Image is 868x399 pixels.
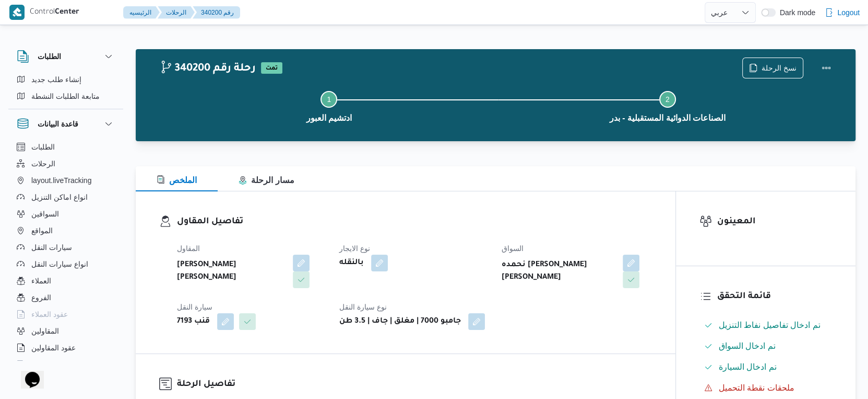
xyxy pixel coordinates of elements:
[719,383,794,392] span: ملحقات نقطة التحميل
[13,139,119,155] button: الطلبات
[266,65,278,72] b: تمت
[31,275,51,287] span: العملاء
[31,90,100,102] span: متابعة الطلبات النشطة
[327,95,331,104] span: 1
[160,78,498,133] button: ادتشيم العبور
[719,382,794,394] span: ملحقات نقطة التحميل
[13,272,119,289] button: العملاء
[13,339,119,356] button: عقود المقاولين
[13,256,119,272] button: انواع سيارات النقل
[837,6,860,19] span: Logout
[700,380,833,396] button: ملحقات نقطة التحميل
[13,239,119,256] button: سيارات النقل
[13,306,119,323] button: عقود العملاء
[339,303,387,311] span: نوع سيارة النقل
[157,176,197,185] span: الملخص
[776,8,815,17] span: Dark mode
[821,2,864,23] button: Logout
[31,141,55,153] span: الطلبات
[717,290,833,304] h3: قائمة التحقق
[13,189,119,206] button: انواع اماكن التنزيل
[762,62,796,74] span: نسخ الرحلة
[31,258,88,270] span: انواع سيارات النقل
[13,356,119,373] button: اجهزة التليفون
[13,206,119,222] button: السواقين
[55,8,79,17] b: Center
[610,112,726,124] span: الصناعات الدوائية المستقبلية - بدر
[13,323,119,339] button: المقاولين
[13,172,119,189] button: layout.liveTracking
[13,155,119,172] button: الرحلات
[719,321,821,329] span: تم ادخال تفاصيل نفاط التنزيل
[177,303,212,311] span: سيارة النقل
[31,73,81,86] span: إنشاء طلب جديد
[31,358,75,371] span: اجهزة التليفون
[700,317,833,334] button: تم ادخال تفاصيل نفاط التنزيل
[158,6,195,19] button: الرحلات
[719,341,776,350] span: تم ادخال السواق
[502,244,524,253] span: السواق
[31,174,91,187] span: layout.liveTracking
[339,315,461,328] b: جامبو 7000 | مغلق | جاف | 3.5 طن
[177,315,210,328] b: قنب 7193
[31,325,59,337] span: المقاولين
[339,257,364,269] b: بالنقله
[339,244,370,253] span: نوع الايجار
[816,58,837,78] button: Actions
[239,176,294,185] span: مسار الرحلة
[31,157,55,170] span: الرحلات
[306,112,352,124] span: ادتشيم العبور
[177,244,200,253] span: المقاول
[193,6,240,19] button: 340200 رقم
[31,241,72,254] span: سيارات النقل
[13,88,119,105] button: متابعة الطلبات النشطة
[665,95,670,104] span: 2
[13,222,119,239] button: المواقع
[160,62,256,76] h2: 340200 رحلة رقم
[498,78,837,133] button: الصناعات الدوائية المستقبلية - بدر
[31,224,53,237] span: المواقع
[742,58,803,78] button: نسخ الرحلة
[719,340,776,352] span: تم ادخال السواق
[31,191,88,203] span: انواع اماكن التنزيل
[719,319,821,332] span: تم ادخال تفاصيل نفاط التنزيل
[177,215,652,229] h3: تفاصيل المقاول
[177,378,652,392] h3: تفاصيل الرحلة
[9,5,25,20] img: X8yXhbKr1z7QwAAAABJRU5ErkJggg==
[719,361,777,373] span: تم ادخال السيارة
[31,308,68,321] span: عقود العملاء
[17,50,115,63] button: الطلبات
[17,118,115,130] button: قاعدة البيانات
[10,357,44,389] iframe: chat widget
[31,208,59,220] span: السواقين
[8,71,123,109] div: الطلبات
[38,50,61,63] h3: الطلبات
[502,259,615,284] b: نحمده [PERSON_NAME] [PERSON_NAME]
[38,118,78,130] h3: قاعدة البيانات
[13,289,119,306] button: الفروع
[700,359,833,375] button: تم ادخال السيارة
[717,215,833,229] h3: المعينون
[700,338,833,355] button: تم ادخال السواق
[31,291,51,304] span: الفروع
[719,362,777,371] span: تم ادخال السيارة
[123,6,160,19] button: الرئيسيه
[31,341,76,354] span: عقود المقاولين
[13,71,119,88] button: إنشاء طلب جديد
[177,259,286,284] b: [PERSON_NAME] [PERSON_NAME]
[8,139,123,365] div: قاعدة البيانات
[261,62,282,74] span: تمت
